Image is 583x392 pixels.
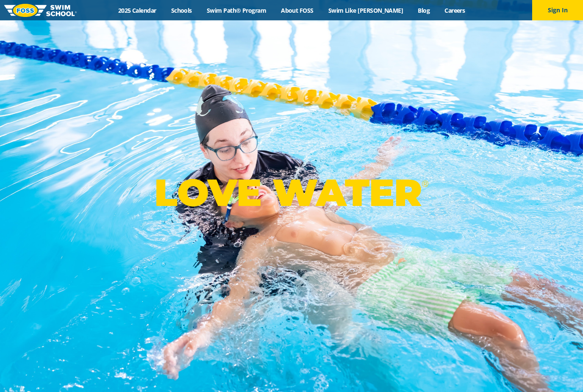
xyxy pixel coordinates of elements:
a: Swim Path® Program [199,6,273,14]
a: Schools [164,6,199,14]
sup: ® [422,178,428,189]
a: About FOSS [274,6,321,14]
a: Blog [411,6,437,14]
a: Swim Like [PERSON_NAME] [321,6,411,14]
p: LOVE WATER [154,170,428,215]
a: 2025 Calendar [111,6,164,14]
a: Careers [437,6,472,14]
img: FOSS Swim School Logo [4,4,77,17]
